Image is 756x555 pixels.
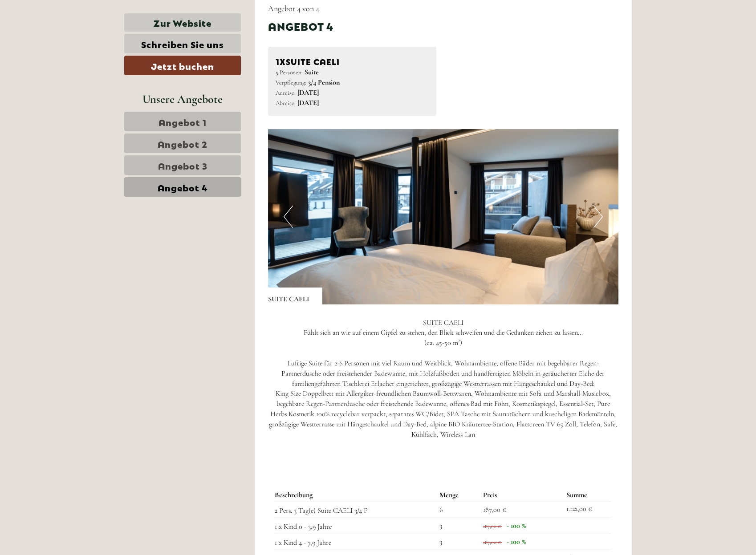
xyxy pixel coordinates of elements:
[436,518,480,534] td: 3
[268,129,619,304] img: image
[275,518,436,534] td: 1 x Kind 0 - 3,9 Jahre
[268,318,619,450] p: SUITE CAELI Fühlt sich an wie auf einem Gipfel zu stehen, den Blick schweifen und die Gedanken zi...
[275,502,436,518] td: 2 Pers. 3 Tag(e) Suite CAELI 3/4 P
[276,79,306,86] small: Verpflegung:
[124,91,241,107] div: Unsere Angebote
[308,78,340,87] b: 3/4 Pension
[275,534,436,550] td: 1 x Kind 4 - 7,9 Jahre
[268,4,319,13] span: Angebot 4 von 4
[268,288,322,304] div: SUITE CAELI
[220,24,344,51] div: Guten Tag, wie können wir Ihnen helfen?
[436,534,480,550] td: 3
[289,231,351,250] button: Senden
[507,521,526,530] span: - 100 %
[483,505,506,514] span: 187,00 €
[275,488,436,502] th: Beschreibung
[284,206,293,228] button: Previous
[268,18,333,33] div: Angebot 4
[124,56,241,75] a: Jetzt buchen
[224,43,337,49] small: 12:57
[159,7,191,22] div: [DATE]
[436,488,480,502] th: Menge
[158,181,208,193] span: Angebot 4
[563,488,612,502] th: Summe
[276,89,296,97] small: Anreise:
[507,537,526,546] span: - 100 %
[124,13,241,32] a: Zur Website
[483,523,501,529] span: 187,00 €
[483,539,501,545] span: 187,00 €
[159,115,207,128] span: Angebot 1
[297,98,319,107] b: [DATE]
[224,26,337,33] div: Sie
[563,502,612,518] td: 1.122,00 €
[305,68,319,77] b: Suite
[124,34,241,53] a: Schreiben Sie uns
[436,502,480,518] td: 6
[276,99,296,107] small: Abreise:
[480,488,563,502] th: Preis
[297,88,319,97] b: [DATE]
[276,54,429,67] div: SUITE CAELI
[276,69,303,76] small: 5 Personen:
[158,137,207,150] span: Angebot 2
[593,206,603,228] button: Next
[158,159,207,171] span: Angebot 3
[276,54,286,67] b: 1x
